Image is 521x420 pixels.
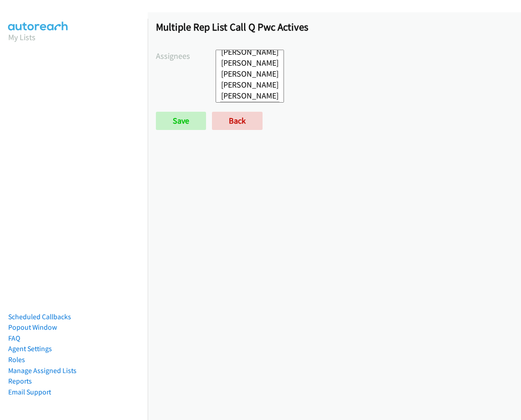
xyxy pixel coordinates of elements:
a: Agent Settings [8,344,52,353]
option: [PERSON_NAME] [220,57,279,68]
a: My Lists [8,32,36,42]
option: [PERSON_NAME] [220,90,279,101]
a: Popout Window [8,323,57,332]
label: Assignees [156,50,216,62]
a: Manage Assigned Lists [8,366,77,375]
h1: Multiple Rep List Call Q Pwc Actives [156,21,513,33]
option: [PERSON_NAME] [220,68,279,79]
input: Save [156,112,206,130]
option: [PERSON_NAME] [220,47,279,57]
option: [PERSON_NAME] [220,101,279,112]
a: FAQ [8,334,20,342]
option: [PERSON_NAME] [220,79,279,90]
a: Roles [8,355,25,364]
a: Reports [8,377,32,385]
a: Scheduled Callbacks [8,312,71,321]
a: Back [212,112,263,130]
a: Email Support [8,388,51,396]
